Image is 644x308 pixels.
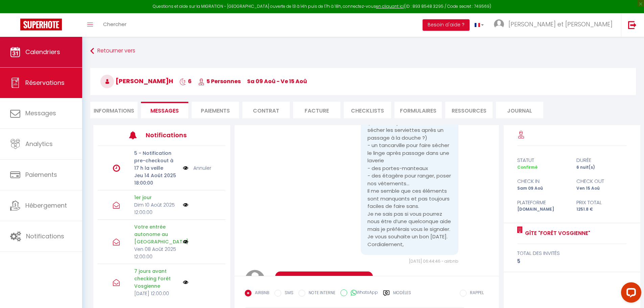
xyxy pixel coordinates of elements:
span: [PERSON_NAME] et [PERSON_NAME] [508,20,613,28]
a: Gîte "Forêt Vosgienne" [523,229,590,237]
span: sa 09 Aoû - ve 15 Aoû [247,77,307,85]
div: 5 [517,257,627,265]
img: NO IMAGE [183,164,188,172]
h3: Notifications [146,127,199,143]
li: CHECKLISTS [344,102,391,118]
p: Votre entrée autonome au [GEOGRAPHIC_DATA] [134,223,178,245]
button: Besoin d'aide ? [423,19,470,31]
div: 1251.8 € [572,206,631,213]
img: NO IMAGE [183,202,188,208]
img: NO IMAGE [183,239,188,244]
span: Notifications [26,232,64,240]
p: Dim 10 Août 2025 12:00:00 [134,201,178,216]
span: Chercher [103,21,126,28]
label: SMS [281,290,293,297]
div: Ven 15 Aoû [572,185,631,192]
div: total des invités [517,249,627,257]
div: [DOMAIN_NAME] [513,206,572,213]
li: Journal [496,102,543,118]
a: Chercher [98,13,132,37]
span: 5 Personnes [198,77,241,85]
a: Retourner vers [90,45,636,57]
label: NOTE INTERNE [305,290,335,297]
li: Ressources [445,102,493,118]
a: en cliquant ici [376,3,404,9]
a: Annuler [193,164,211,172]
span: Messages [25,109,56,117]
label: AIRBNB [252,290,269,297]
span: Analytics [25,140,53,148]
div: Sam 09 Aoû [513,185,572,192]
label: WhatsApp [347,289,378,297]
img: NO IMAGE [183,280,188,285]
label: RAPPEL [467,290,484,297]
a: ... [PERSON_NAME] et [PERSON_NAME] [489,13,621,37]
span: Paiements [25,170,57,179]
span: Confirmé [517,164,538,170]
li: Facture [293,102,340,118]
span: 6 [180,77,192,85]
div: check in [513,177,572,185]
img: logout [628,21,637,29]
div: check out [572,177,631,185]
p: [DATE] 12:00:00 [134,290,178,297]
li: Paiements [192,102,239,118]
p: 1er jour [134,194,178,201]
img: Super Booking [20,19,62,30]
p: Jeu 14 Août 2025 18:00:00 [134,172,178,187]
li: FORMULAIRES [395,102,442,118]
li: Contrat [242,102,290,118]
span: Hébergement [25,201,67,210]
p: Ven 08 Août 2025 12:00:00 [134,245,178,260]
p: 7 jours avant checking Forêt Vosgienne [134,267,178,290]
div: statut [513,156,572,164]
div: 6 nuit(s) [572,164,631,171]
img: avatar.png [245,270,265,290]
span: Calendriers [25,48,60,56]
p: 5 - Notification pre-checkout à 17 h la veille [134,149,178,172]
label: Modèles [393,290,411,302]
div: Plateforme [513,198,572,207]
span: Messages [150,107,179,115]
span: [PERSON_NAME]H [100,77,173,85]
img: ... [494,19,504,29]
div: durée [572,156,631,164]
div: Prix total [572,198,631,207]
li: Informations [90,102,138,118]
span: Réservations [25,78,65,87]
iframe: LiveChat chat widget [616,280,644,308]
span: [DATE] 06:44:46 - airbnb [409,258,458,264]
